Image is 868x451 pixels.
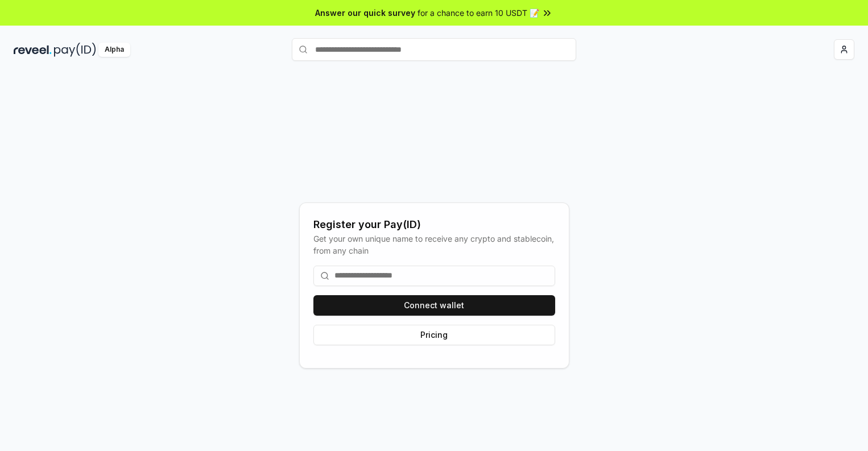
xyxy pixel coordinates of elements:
div: Register your Pay(ID) [313,217,555,233]
button: Pricing [313,325,555,345]
span: for a chance to earn 10 USDT 📝 [418,7,539,19]
div: Alpha [98,43,130,57]
div: Get your own unique name to receive any crypto and stablecoin, from any chain [313,233,555,256]
img: reveel_dark [14,43,52,57]
button: Connect wallet [313,295,555,316]
img: pay_id [54,43,96,57]
span: Answer our quick survey [315,7,415,19]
